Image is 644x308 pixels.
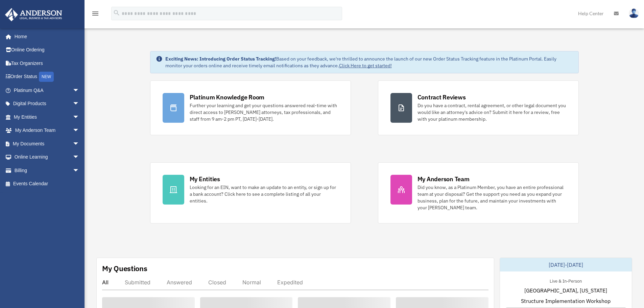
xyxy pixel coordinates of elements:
div: My Anderson Team [418,175,470,183]
div: My Entities [190,175,220,183]
a: My Entities Looking for an EIN, want to make an update to an entity, or sign up for a bank accoun... [150,162,351,223]
div: NEW [39,72,54,82]
a: My Entitiesarrow_drop_down [5,110,90,124]
a: Order StatusNEW [5,70,90,84]
a: Platinum Q&Aarrow_drop_down [5,84,90,97]
div: Looking for an EIN, want to make an update to an entity, or sign up for a bank account? Click her... [190,184,338,204]
span: arrow_drop_down [73,97,86,111]
div: Based on your feedback, we're thrilled to announce the launch of our new Order Status Tracking fe... [165,55,573,69]
div: Closed [208,279,226,286]
div: Further your learning and get your questions answered real-time with direct access to [PERSON_NAM... [190,102,338,122]
span: arrow_drop_down [73,164,86,177]
a: My Anderson Teamarrow_drop_down [5,124,90,137]
div: Do you have a contract, rental agreement, or other legal document you would like an attorney's ad... [418,102,566,122]
a: Online Learningarrow_drop_down [5,150,90,164]
strong: Exciting News: Introducing Order Status Tracking! [165,56,276,62]
a: Home [5,30,86,43]
a: Digital Productsarrow_drop_down [5,97,90,111]
div: My Questions [102,263,147,274]
i: search [113,9,120,17]
div: Contract Reviews [418,93,466,101]
a: Contract Reviews Do you have a contract, rental agreement, or other legal document you would like... [378,80,579,135]
span: arrow_drop_down [73,110,86,124]
a: Click Here to get started! [339,63,392,69]
a: menu [91,12,99,18]
span: arrow_drop_down [73,124,86,138]
span: arrow_drop_down [73,84,86,97]
img: Anderson Advisors Platinum Portal [3,8,64,21]
a: Tax Organizers [5,56,90,70]
div: [DATE]-[DATE] [500,258,632,271]
span: arrow_drop_down [73,137,86,151]
span: [GEOGRAPHIC_DATA], [US_STATE] [524,286,607,294]
a: My Documentsarrow_drop_down [5,137,90,150]
div: Answered [167,279,192,286]
i: menu [91,9,99,18]
a: Events Calendar [5,177,90,191]
div: Did you know, as a Platinum Member, you have an entire professional team at your disposal? Get th... [418,184,566,211]
div: Live & In-Person [544,277,587,284]
div: Expedited [277,279,303,286]
div: Platinum Knowledge Room [190,93,265,101]
span: Structure Implementation Workshop [521,297,611,305]
a: Billingarrow_drop_down [5,164,90,177]
a: My Anderson Team Did you know, as a Platinum Member, you have an entire professional team at your... [378,162,579,223]
div: Normal [242,279,261,286]
a: Online Ordering [5,43,90,57]
span: arrow_drop_down [73,150,86,164]
div: All [102,279,109,286]
a: Platinum Knowledge Room Further your learning and get your questions answered real-time with dire... [150,80,351,135]
img: User Pic [629,8,639,18]
div: Submitted [125,279,150,286]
